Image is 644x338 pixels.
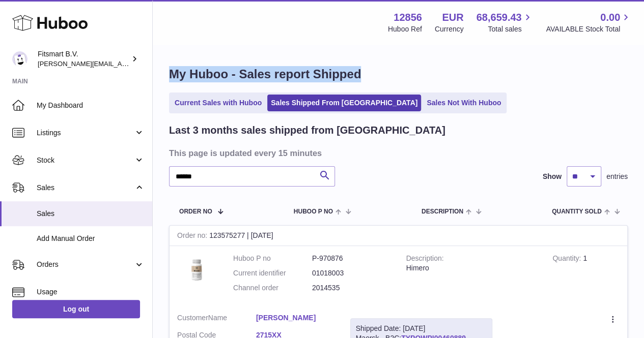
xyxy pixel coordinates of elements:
[388,24,422,34] div: Huboo Ref
[422,208,463,215] span: Description
[406,254,444,265] strong: Description
[177,231,209,242] strong: Order no
[545,246,627,305] td: 1
[233,254,312,263] dt: Huboo P no
[37,287,145,297] span: Usage
[38,59,204,68] span: [PERSON_NAME][EMAIL_ADDRESS][DOMAIN_NAME]
[442,11,463,24] strong: EUR
[37,234,145,243] span: Add Manual Order
[37,183,134,193] span: Sales
[312,268,391,278] dd: 01018003
[476,11,521,24] span: 68,659.43
[552,254,583,265] strong: Quantity
[476,11,533,34] a: 68,659.43 Total sales
[37,128,134,138] span: Listings
[169,124,445,137] h2: Last 3 months sales shipped from [GEOGRAPHIC_DATA]
[394,11,422,24] strong: 12856
[543,172,562,181] label: Show
[38,49,129,69] div: Fitsmart B.V.
[170,226,627,246] div: 123575277 | [DATE]
[12,300,140,318] a: Log out
[171,95,265,111] a: Current Sales with Huboo
[37,156,134,165] span: Stock
[177,314,208,322] span: Customer
[37,101,145,110] span: My Dashboard
[552,208,602,215] span: Quantity Sold
[294,208,333,215] span: Huboo P no
[356,324,487,333] div: Shipped Date: [DATE]
[606,172,628,181] span: entries
[179,208,212,215] span: Order No
[546,11,632,34] a: 0.00 AVAILABLE Stock Total
[546,24,632,34] span: AVAILABLE Stock Total
[12,51,27,67] img: jonathan@leaderoo.com
[267,95,421,111] a: Sales Shipped From [GEOGRAPHIC_DATA]
[37,209,145,219] span: Sales
[169,147,625,159] h3: This page is updated every 15 minutes
[312,254,391,263] dd: P-970876
[233,283,312,293] dt: Channel order
[256,313,335,323] a: [PERSON_NAME]
[233,268,312,278] dt: Current identifier
[177,313,256,325] dt: Name
[600,11,620,24] span: 0.00
[169,66,628,82] h1: My Huboo - Sales report Shipped
[488,24,533,34] span: Total sales
[435,24,464,34] div: Currency
[406,263,538,273] div: Himero
[423,95,505,111] a: Sales Not With Huboo
[37,260,134,269] span: Orders
[312,283,391,293] dd: 2014535
[177,254,218,284] img: 128561711358723.png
